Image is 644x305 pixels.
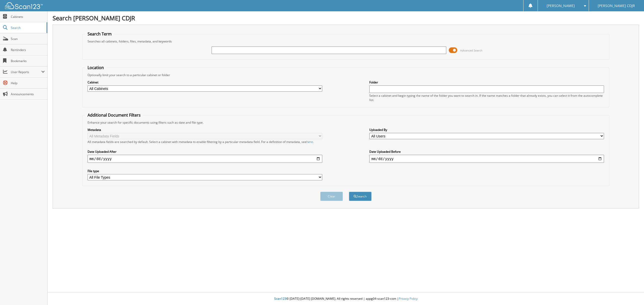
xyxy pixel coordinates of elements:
[369,149,604,154] label: Date Uploaded Before
[369,155,604,163] input: end
[85,120,607,125] div: Enhance your search for specific documents using filters such as date and file type.
[349,192,372,201] button: Search
[88,169,322,173] label: File type
[88,140,322,144] div: All metadata fields are searched by default. Select a cabinet with metadata to enable filtering b...
[369,80,604,84] label: Folder
[85,39,607,43] div: Searches all cabinets, folders, files, metadata, and keywords
[85,31,114,37] legend: Search Term
[11,37,45,41] span: Scan
[11,15,45,19] span: Cabinets
[11,48,45,52] span: Reminders
[11,26,44,30] span: Search
[88,128,322,132] label: Metadata
[85,112,143,118] legend: Additional Document Filters
[369,93,604,102] div: Select a cabinet and begin typing the name of the folder you want to search in. If the name match...
[306,140,313,144] a: here
[85,65,106,70] legend: Location
[88,80,322,84] label: Cabinet
[598,4,635,7] span: [PERSON_NAME] CDJR
[399,296,418,301] a: Privacy Policy
[53,14,639,22] h1: Search [PERSON_NAME] CDJR
[547,4,575,7] span: [PERSON_NAME]
[320,192,343,201] button: Clear
[85,73,607,77] div: Optionally limit your search to a particular cabinet or folder
[48,293,644,305] div: © [DATE]-[DATE] [DOMAIN_NAME]. All rights reserved | appg04-scan123-com |
[5,2,43,9] img: scan123-logo-white.svg
[11,92,45,96] span: Announcements
[88,155,322,163] input: start
[460,48,482,52] span: Advanced Search
[11,70,41,74] span: User Reports
[369,128,604,132] label: Uploaded By
[11,81,45,85] span: Help
[88,149,322,154] label: Date Uploaded After
[274,296,286,301] span: Scan123
[11,59,45,63] span: Bookmarks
